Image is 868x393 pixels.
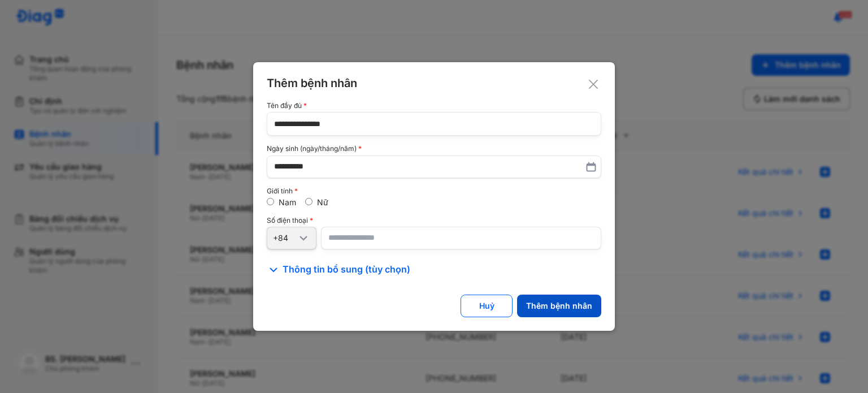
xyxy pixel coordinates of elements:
div: Giới tính [267,187,601,195]
div: +84 [273,233,297,243]
div: Số điện thoại [267,217,601,224]
div: Thêm bệnh nhân [526,301,592,311]
button: Thêm bệnh nhân [517,295,601,317]
label: Nam [279,197,296,207]
div: Thêm bệnh nhân [267,76,601,90]
label: Nữ [317,197,328,207]
span: Thông tin bổ sung (tùy chọn) [283,263,410,277]
button: Huỷ [461,295,513,317]
div: Tên đầy đủ [267,102,601,110]
div: Ngày sinh (ngày/tháng/năm) [267,145,601,153]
